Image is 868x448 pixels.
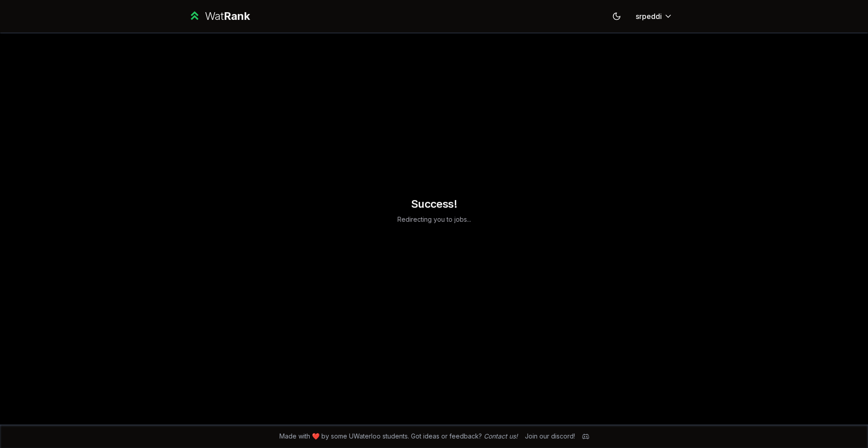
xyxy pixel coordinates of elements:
[636,11,662,22] span: srpeddi
[224,9,250,23] span: Rank
[484,432,518,440] a: Contact us!
[525,432,575,441] div: Join our discord!
[205,9,250,23] div: Wat
[279,432,518,441] span: Made with ❤️ by some UWaterloo students. Got ideas or feedback?
[397,197,471,211] h1: Success!
[397,215,471,224] p: Redirecting you to jobs...
[628,8,680,24] button: srpeddi
[188,9,250,23] a: WatRank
